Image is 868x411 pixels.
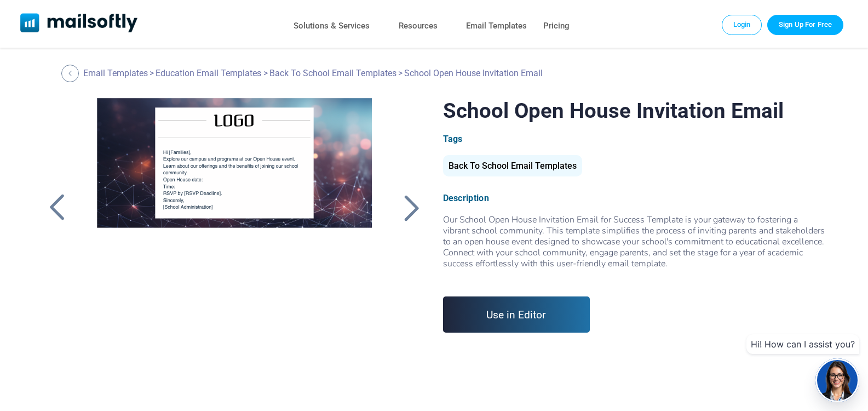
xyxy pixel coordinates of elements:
[269,68,396,78] a: Back To School Email Templates
[443,98,825,123] h1: School Open House Invitation Email
[443,134,825,144] div: Tags
[767,15,843,35] a: Trial
[83,68,148,78] a: Email Templates
[543,18,570,34] a: Pricing
[443,193,825,203] div: Description
[82,98,387,372] a: School Open House Invitation Email
[156,68,261,78] a: Education Email Templates
[443,296,590,333] a: Use in Editor
[20,13,138,35] a: Mailsoftly
[399,18,438,34] a: Resources
[722,15,762,35] a: Login
[61,65,82,82] a: Back
[443,165,582,170] a: Back To School Email Templates
[443,155,582,176] div: Back To School Email Templates
[43,193,71,222] a: Back
[398,193,425,222] a: Back
[746,334,859,354] div: Hi! How can I assist you?
[466,18,527,34] a: Email Templates
[443,214,825,280] div: Our School Open House Invitation Email for Success Template is your gateway to fostering a vibran...
[294,18,370,34] a: Solutions & Services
